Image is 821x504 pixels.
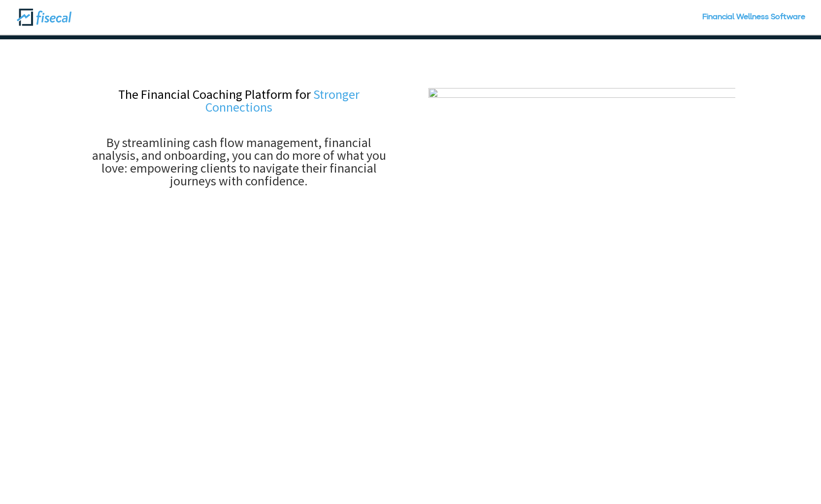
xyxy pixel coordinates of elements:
[205,86,360,115] span: Stronger Connections
[702,14,805,34] a: Financial Wellness Software
[86,136,393,192] h2: By streamlining cash flow management, financial analysis, and onboarding, you can do more of what...
[428,88,736,313] img: Screenshot 2024-01-09 150540
[16,8,72,27] img: Fisecal
[118,86,311,102] span: The Financial Coaching Platform for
